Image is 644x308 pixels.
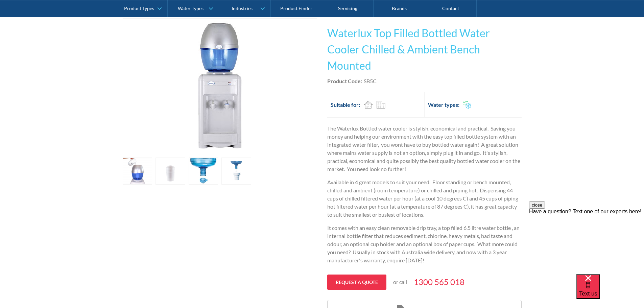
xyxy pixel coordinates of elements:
[232,5,253,11] div: Industries
[327,178,522,219] p: Available in 4 great models to suit your need. Floor standing or bench mounted, chilled and ambie...
[156,158,185,185] a: open lightbox
[576,274,644,308] iframe: podium webchat widget bubble
[123,158,152,185] a: open lightbox
[327,224,522,264] p: It comes with an easy clean removable drip tray, a top filled 6.5 litre water bottle , an interna...
[414,276,464,288] a: 1300 565 018
[428,101,459,109] h2: Water types:
[327,124,522,173] p: The Waterlux Bottled water cooler is stylish, economical and practical. Saving you money and help...
[124,5,154,11] div: Product Types
[152,19,287,154] img: Waterlux Top Filled Bottled Water Cooler Chilled & Ambient Bench Mounted
[327,78,362,84] strong: Product Code:
[189,158,218,185] a: open lightbox
[178,5,204,11] div: Water Types
[327,25,522,74] h1: Waterlux Top Filled Bottled Water Cooler Chilled & Ambient Bench Mounted
[331,101,360,109] h2: Suitable for:
[393,278,407,286] p: or call
[529,202,644,283] iframe: podium webchat widget prompt
[221,158,251,185] a: open lightbox
[327,275,386,290] a: Request a quote
[123,18,317,154] a: open lightbox
[364,77,377,85] div: SB5C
